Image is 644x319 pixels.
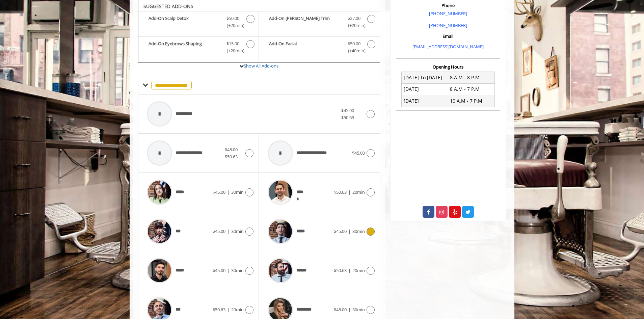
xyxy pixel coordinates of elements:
span: (+20min ) [223,22,243,29]
h3: Phone [398,3,498,8]
td: 10 A.M - 7 P.M [448,95,494,107]
span: $50.00 [226,15,239,22]
a: Show All Add-ons [244,63,278,69]
td: [DATE] To [DATE] [402,72,448,83]
span: 20min [352,267,365,273]
span: $45.00 [334,228,347,234]
span: 30min [352,307,365,313]
span: (+20min ) [344,22,364,29]
span: $45.00 [352,150,365,156]
span: $50.63 [334,189,347,195]
span: | [227,267,230,273]
span: $50.00 [348,40,360,47]
b: Add-On Eyebrows Shaping [149,40,220,54]
a: [PHONE_NUMBER] [429,10,467,17]
h3: Email [398,34,498,38]
label: Add-On Beard Trim [262,15,376,31]
span: 20min [231,307,244,313]
span: | [227,189,230,195]
b: Add-On Facial [269,40,341,54]
b: SUGGESTED ADD-ONS [143,3,193,9]
a: [PHONE_NUMBER] [429,22,467,28]
label: Add-On Scalp Detox [142,15,255,31]
span: $45.00 [334,307,347,313]
span: $45.00 [213,267,225,273]
span: $50.63 [213,307,225,313]
span: 30min [231,189,244,195]
label: Add-On Eyebrows Shaping [142,40,255,56]
span: | [227,228,230,234]
span: 30min [231,228,244,234]
span: | [348,267,351,273]
td: 8 A.M - 8 P.M [448,72,494,83]
td: [DATE] [402,83,448,95]
span: $50.63 [334,267,347,273]
span: $45.00 - $50.63 [225,147,240,160]
b: Add-On [PERSON_NAME] Trim [269,15,341,29]
span: $45.00 [213,189,225,195]
a: [EMAIL_ADDRESS][DOMAIN_NAME] [412,44,484,50]
h3: Opening Hours [396,64,500,69]
span: $27.00 [348,15,360,22]
span: | [348,189,351,195]
td: [DATE] [402,95,448,107]
span: $15.00 [226,40,239,47]
span: $45.00 - $50.63 [341,107,356,121]
span: | [348,228,351,234]
span: 20min [352,189,365,195]
span: (+40min ) [344,47,364,54]
span: 30min [231,267,244,273]
td: 8 A.M - 7 P.M [448,83,494,95]
span: | [227,307,230,313]
span: $45.00 [213,228,225,234]
span: | [348,307,351,313]
b: Add-On Scalp Detox [149,15,220,29]
span: 30min [352,228,365,234]
span: (+20min ) [223,47,243,54]
label: Add-On Facial [262,40,376,56]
